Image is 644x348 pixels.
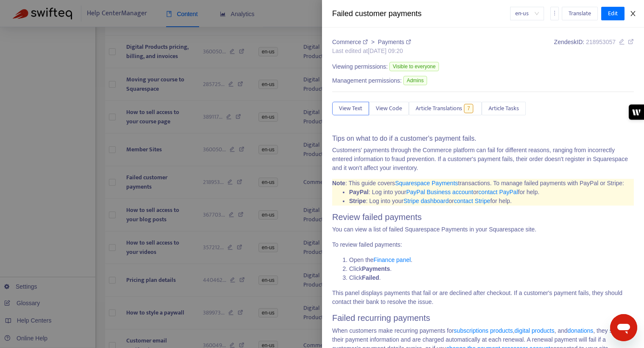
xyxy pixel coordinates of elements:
span: Article Translations [416,104,462,113]
span: Article Tasks [489,104,519,113]
a: PayPal Business account [406,189,473,195]
span: Viewing permissions: [332,62,388,71]
span: 218953057 [586,39,616,45]
span: View Text [339,104,362,113]
div: > [332,38,411,47]
a: contact PayPal [478,189,518,195]
button: Translate [562,7,598,20]
span: more [552,10,558,16]
li: : Log into your or for help. [349,188,634,197]
button: View Code [369,102,409,115]
span: 7 [464,104,474,113]
button: Article Tasks [482,102,526,115]
a: contact Stripe [454,198,491,204]
button: Article Translations7 [409,102,482,115]
h2: Review failed payments [332,212,634,222]
button: View Text [332,102,369,115]
li: Click . [349,273,634,282]
strong: Payments [362,265,390,272]
iframe: Button to launch messaging window [610,314,637,341]
button: Edit [601,7,625,20]
div: Failed customer payments [332,8,510,19]
span: en-us [515,7,539,20]
p: This panel displays payments that fail or are declined after checkout. If a customer's payment fa... [332,289,634,306]
h4: Tips on what to do if a customer's payment fails. [332,134,634,142]
a: subscriptions products [454,327,513,334]
strong: Note [332,180,345,187]
li: Open the . [349,256,634,264]
p: You can view a list of failed Squarespace Payments in your Squarespace site. [332,225,634,234]
p: To review failed payments: [332,240,634,249]
a: Finance panel [374,256,411,263]
button: more [550,7,559,20]
span: Edit [608,9,618,18]
span: close [630,10,636,17]
span: Visible to everyone [389,62,439,71]
li: Click . [349,264,634,273]
a: Commerce [332,39,369,45]
a: digital products [514,327,554,334]
p: Customers' payments through the Commerce platform can fail for different reasons, ranging from in... [332,146,634,173]
a: Stripe dashboard [403,198,449,204]
blockquote: : This guide covers transactions. To manage failed payments with PayPal or Stripe: [332,179,634,206]
li: : Log into your or for help. [349,197,634,206]
strong: PayPal [349,189,369,195]
div: Zendesk ID: [554,38,634,56]
a: Squarespace Payments [395,180,458,187]
button: Close [627,10,639,18]
span: Admins [403,76,427,85]
h2: Failed recurring payments [332,313,634,323]
a: Payments [378,39,411,45]
span: View Code [376,104,402,113]
span: Translate [569,9,591,18]
a: donations [568,327,594,334]
strong: Failed [362,274,379,281]
strong: Stripe [349,198,366,204]
span: Management permissions: [332,76,402,85]
div: Last edited at [DATE] 09:20 [332,47,411,56]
